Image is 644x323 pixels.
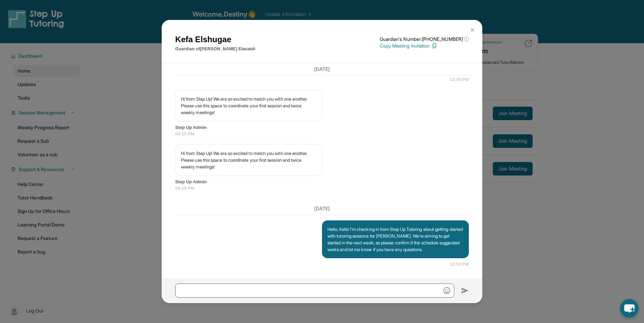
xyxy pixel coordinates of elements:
[175,185,469,192] span: 03:15 PM
[380,36,469,43] p: Guardian's Number: [PHONE_NUMBER]
[380,43,469,49] p: Copy Meeting Invitation
[431,43,437,49] img: Copy Icon
[175,46,255,52] p: Guardian of [PERSON_NAME] Elasaidi
[175,124,469,131] span: Step Up Admin
[327,226,463,253] p: Hello, Kefa! I’m checking in from Step Up Tutoring about getting started with tutoring sessions f...
[450,76,469,83] span: 12:40 PM
[444,287,450,294] img: Emoji
[469,27,475,33] img: Close Icon
[181,150,316,170] p: Hi from Step Up! We are so excited to match you with one another. Please use this space to coordi...
[181,96,316,116] p: Hi from Step Up! We are so excited to match you with one another. Please use this space to coordi...
[175,179,469,185] span: Step Up Admin
[175,205,469,212] h3: [DATE]
[175,131,469,137] span: 03:15 PM
[450,261,469,268] span: 12:53 PM
[620,299,639,318] button: chat-button
[464,36,469,43] span: ⓘ
[175,66,469,73] h3: [DATE]
[175,33,255,46] h1: Kefa Elshugae
[461,287,469,295] img: Send icon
